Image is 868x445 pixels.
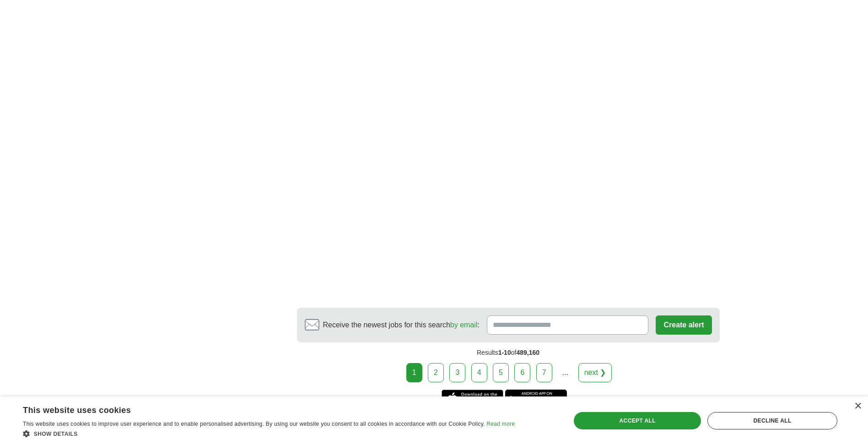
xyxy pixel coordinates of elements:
button: Create alert [656,315,712,335]
a: by email [450,321,478,329]
a: 4 [471,363,487,382]
a: 5 [493,363,509,382]
a: 2 [428,363,444,382]
div: Accept all [574,412,701,429]
a: Get the Android app [505,390,567,408]
div: ... [556,364,574,382]
div: This website uses cookies [23,402,492,416]
span: 1-10 [498,349,511,356]
div: Decline all [707,412,837,429]
div: Close [854,403,861,410]
a: Read more, opens a new window [486,421,515,427]
a: 6 [514,363,530,382]
span: 489,160 [516,349,539,356]
a: 3 [449,363,465,382]
div: 1 [406,363,422,382]
a: 7 [536,363,552,382]
div: Show details [23,429,515,438]
a: next ❯ [578,363,612,382]
a: Get the iPhone app [442,390,503,408]
span: Receive the newest jobs for this search : [323,320,480,331]
span: Show details [34,431,78,437]
span: This website uses cookies to improve user experience and to enable personalised advertising. By u... [23,421,485,427]
div: Results of [297,342,720,363]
